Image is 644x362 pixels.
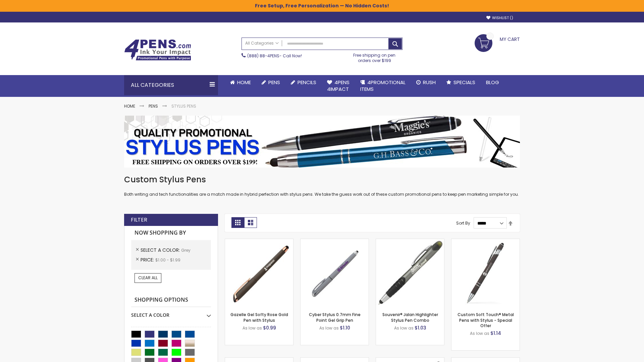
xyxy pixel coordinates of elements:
[225,75,256,90] a: Home
[423,79,436,86] span: Rush
[319,325,339,331] span: As low as
[124,174,520,185] h1: Custom Stylus Pens
[149,103,158,109] a: Pens
[382,312,438,323] a: Souvenir® Jalan Highlighter Stylus Pen Combo
[441,75,481,90] a: Specials
[237,79,251,86] span: Home
[285,75,322,90] a: Pencils
[225,239,293,307] img: Gazelle Gel Softy Rose Gold Pen with Stylus-Grey
[340,324,350,331] span: $1.10
[360,79,406,93] span: 4PROMOTIONAL ITEMS
[322,75,355,97] a: 4Pens4impact
[141,256,155,263] span: Price
[131,226,211,240] strong: Now Shopping by
[263,324,276,331] span: $0.99
[141,247,181,253] span: Select A Color
[309,312,361,323] a: Cyber Stylus 0.7mm Fine Point Gel Grip Pen
[301,239,369,307] img: Cyber Stylus 0.7mm Fine Point Gel Grip Pen-Grey
[135,273,161,283] a: Clear All
[470,330,489,336] span: As low as
[481,75,504,90] a: Blog
[155,257,180,263] span: $1.00 - $1.99
[394,325,414,331] span: As low as
[268,79,280,86] span: Pens
[486,79,499,86] span: Blog
[181,247,191,253] span: Grey
[124,39,191,61] img: 4Pens Custom Pens and Promotional Products
[376,239,444,244] a: Souvenir® Jalan Highlighter Stylus Pen Combo-Grey
[124,174,520,197] div: Both writing and tech functionalities are a match made in hybrid perfection with stylus pens. We ...
[451,239,520,307] img: Custom Soft Touch® Metal Pens with Stylus-Grey
[453,79,475,86] span: Specials
[247,53,302,59] span: - Call Now!
[247,53,279,59] a: (888) 88-4PENS
[242,38,282,49] a: All Categories
[456,220,470,226] label: Sort By
[327,79,350,93] span: 4Pens 4impact
[131,307,211,318] div: Select A Color
[231,217,244,228] strong: Grid
[355,75,411,97] a: 4PROMOTIONALITEMS
[486,15,513,20] a: Wishlist
[124,103,135,109] a: Home
[458,312,514,328] a: Custom Soft Touch® Metal Pens with Stylus - Special Offer
[256,75,285,90] a: Pens
[298,79,316,86] span: Pencils
[346,50,403,63] div: Free shipping on pen orders over $199
[490,330,501,337] span: $1.14
[415,324,426,331] span: $1.03
[131,293,211,307] strong: Shopping Options
[171,103,196,109] strong: Stylus Pens
[124,116,520,168] img: Stylus Pens
[230,312,288,323] a: Gazelle Gel Softy Rose Gold Pen with Stylus
[376,239,444,307] img: Souvenir® Jalan Highlighter Stylus Pen Combo-Grey
[138,275,158,281] span: Clear All
[243,325,262,331] span: As low as
[451,239,520,244] a: Custom Soft Touch® Metal Pens with Stylus-Grey
[124,75,218,95] div: All Categories
[411,75,441,90] a: Rush
[245,41,279,46] span: All Categories
[225,239,293,244] a: Gazelle Gel Softy Rose Gold Pen with Stylus-Grey
[301,239,369,244] a: Cyber Stylus 0.7mm Fine Point Gel Grip Pen-Grey
[131,216,147,224] strong: Filter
